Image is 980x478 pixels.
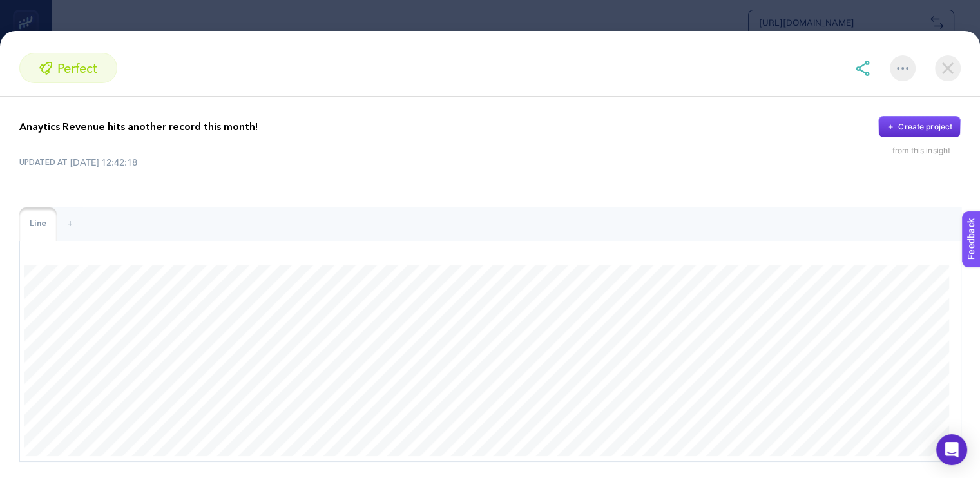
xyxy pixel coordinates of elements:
[19,119,258,135] p: Anaytics Revenue hits another record this month!
[19,157,68,167] span: UPDATED AT
[878,116,961,138] button: Create project
[39,62,52,75] img: perfect
[70,156,137,169] time: [DATE] 12:42:18
[19,207,57,241] div: Line
[892,146,961,156] div: from this insight
[936,434,967,465] div: Open Intercom Messenger
[57,59,97,78] span: perfect
[897,67,908,70] img: More options
[898,122,952,132] div: Create project
[8,4,49,14] span: Feedback
[855,61,870,76] img: share
[935,55,961,81] img: close-dialog
[57,207,83,241] div: +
